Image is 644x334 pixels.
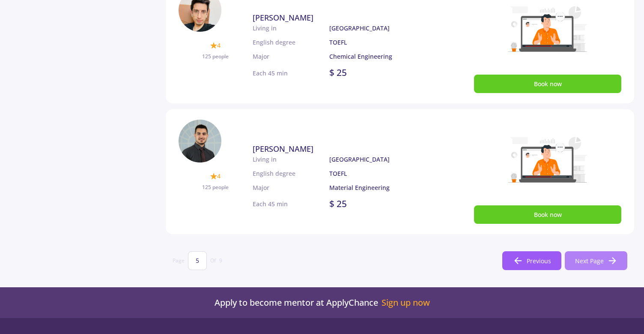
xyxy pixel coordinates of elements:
[202,184,229,191] span: 125 people
[329,66,347,80] p: $ 25
[253,143,437,155] a: [PERSON_NAME]
[329,38,437,47] p: TOEFL
[253,144,313,154] span: [PERSON_NAME]
[474,75,622,93] button: Book now
[210,257,216,265] span: Of
[253,52,330,61] p: Major
[219,257,222,265] span: 9
[253,199,288,208] p: Each 45 min
[575,256,604,265] span: Next Page
[217,172,221,181] span: 4
[253,12,313,23] span: [PERSON_NAME]
[329,155,437,164] p: [GEOGRAPHIC_DATA]
[253,69,288,78] p: Each 45 min
[253,12,437,24] a: [PERSON_NAME]
[253,155,330,164] p: Living in
[565,251,627,270] button: Next Page
[382,298,430,308] a: Sign up now
[527,256,551,265] span: Previous
[253,24,330,33] p: Living in
[253,183,330,192] p: Major
[217,41,221,50] span: 4
[329,183,437,192] p: Material Engineering
[329,24,437,33] p: [GEOGRAPHIC_DATA]
[202,53,229,60] span: 125 people
[502,251,561,270] button: Previous
[474,205,622,224] button: Book now
[173,257,185,265] span: Page
[329,197,347,211] p: $ 25
[329,169,437,178] p: TOEFL
[329,52,437,61] p: Chemical Engineering
[253,38,330,47] p: English degree
[253,169,330,178] p: English degree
